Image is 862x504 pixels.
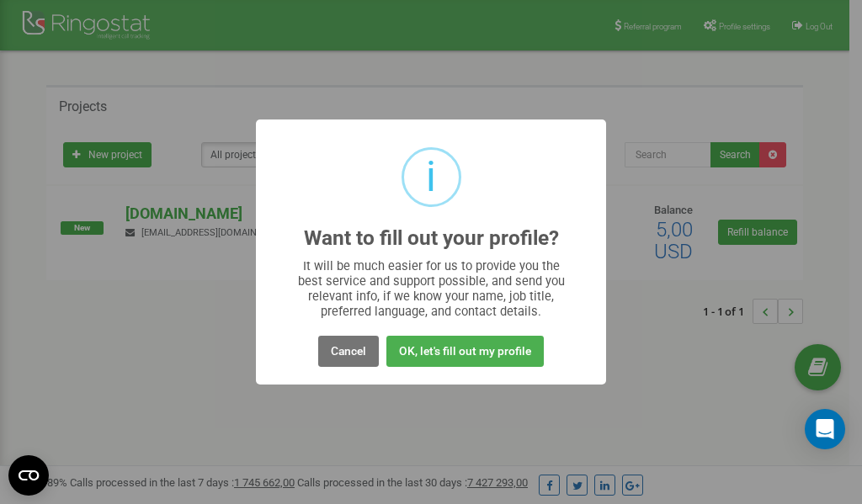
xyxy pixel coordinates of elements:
div: It will be much easier for us to provide you the best service and support possible, and send you ... [290,258,573,319]
h2: Want to fill out your profile? [304,227,559,250]
button: Open CMP widget [8,455,49,496]
button: OK, let's fill out my profile [386,336,544,367]
div: i [426,150,436,204]
button: Cancel [318,336,379,367]
div: Open Intercom Messenger [805,409,845,449]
